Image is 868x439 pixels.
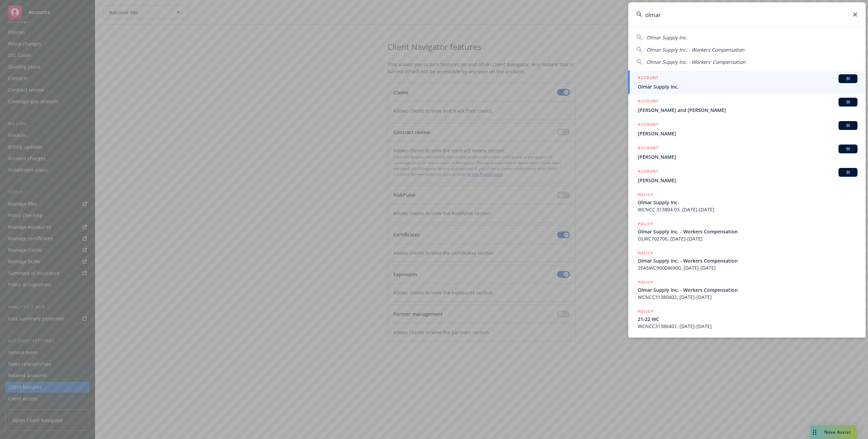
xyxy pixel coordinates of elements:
span: 21-22 WC [638,316,857,323]
span: BI [841,122,855,129]
span: [PERSON_NAME] [638,177,857,184]
a: POLICYOlmar Supply Inc. - Workers CompensationOLWC702706, [DATE]-[DATE] [628,217,866,246]
span: Olmar Supply Inc. - Workers Compensation [647,46,745,53]
span: OLWC702706, [DATE]-[DATE] [638,235,857,242]
h5: ACCOUNT [638,98,658,106]
a: POLICYOlmar Supply Inc. - Workers CompensationWCNCC31380402, [DATE]-[DATE] [628,275,866,304]
span: Olmar Supply Inc. - Workers' Compensation [647,59,746,65]
h5: POLICY [638,279,653,286]
h5: POLICY [638,308,653,315]
a: ACCOUNTBI[PERSON_NAME] [628,117,866,141]
span: Olmar Supply Inc. [638,83,857,90]
span: BI [841,99,855,105]
span: Olmar Supply Inc. - Workers Compensation [638,257,857,264]
span: BI [841,169,855,175]
h5: POLICY [638,250,653,256]
span: BI [841,146,855,152]
span: 2EA5WC900046900, [DATE]-[DATE] [638,264,857,271]
span: [PERSON_NAME] and [PERSON_NAME] [638,107,857,114]
span: WCNCC 313804 03, [DATE]-[DATE] [638,206,857,213]
span: Olmar Supply Inc. - Workers Compensation [638,286,857,293]
input: Search... [628,2,866,27]
span: [PERSON_NAME] [638,130,857,137]
h5: ACCOUNT [638,168,658,176]
h5: POLICY [638,191,653,198]
a: POLICYOlmar Supply Inc.WCNCC 313804 03, [DATE]-[DATE] [628,188,866,217]
h5: POLICY [638,221,653,227]
span: Olmar Supply Inc. - Workers Compensation [638,228,857,235]
h5: ACCOUNT [638,74,658,82]
a: POLICYOlmar Supply Inc. - Workers Compensation2EA5WC900046900, [DATE]-[DATE] [628,246,866,275]
h5: ACCOUNT [638,121,658,129]
span: [PERSON_NAME] [638,153,857,160]
span: WCNCC31380402, [DATE]-[DATE] [638,293,857,301]
a: ACCOUNTBIOlmar Supply Inc. [628,71,866,94]
a: ACCOUNTBI[PERSON_NAME] [628,164,866,188]
span: WCNCC31380401, [DATE]-[DATE] [638,323,857,330]
a: ACCOUNTBI[PERSON_NAME] and [PERSON_NAME] [628,94,866,117]
span: BI [841,76,855,82]
a: ACCOUNTBI[PERSON_NAME] [628,141,866,164]
a: POLICY21-22 WCWCNCC31380401, [DATE]-[DATE] [628,304,866,333]
span: Olmar Supply Inc. [638,199,857,206]
span: Olmar Supply Inc. [647,34,687,41]
h5: ACCOUNT [638,145,658,153]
